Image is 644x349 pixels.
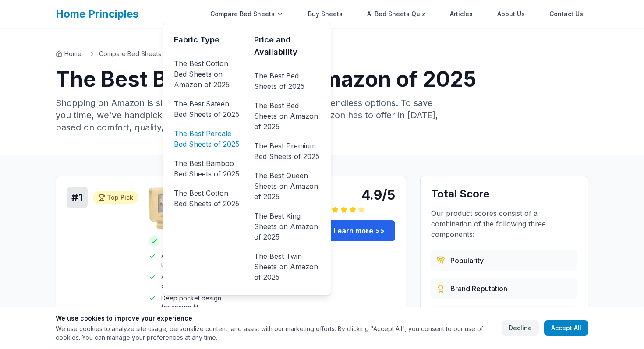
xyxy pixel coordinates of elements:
div: # 1 [67,187,88,208]
a: Home Principles [56,7,138,20]
div: Evaluated from brand history, quality standards, and market presence [431,278,577,299]
span: Popularity [450,255,484,266]
a: The Best Premium Bed Sheets of 2025 [254,139,320,163]
img: Chateau Home Cotton 800 Thread Sateen Sheet Set - Cotton product image [149,187,191,229]
a: About Us [492,5,530,23]
a: Learn more >> [323,220,395,241]
a: The Best King Sheets on Amazon of 2025 [254,209,320,244]
p: We use cookies to analyze site usage, personalize content, and assist with our marketing efforts.... [56,324,495,342]
a: Home [56,49,81,58]
a: AI Bed Sheets Quiz [362,5,431,23]
h3: Price and Availability [254,34,320,58]
h1: The Best Bed Sheets on Amazon of 2025 [56,69,588,90]
a: The Best Cotton Bed Sheets on Amazon of 2025 [174,56,240,92]
a: The Best Twin Sheets on Amazon of 2025 [254,249,320,284]
h3: We use cookies to improve your experience [56,314,495,323]
h3: Total Score [431,187,577,201]
div: Based on customer reviews, ratings, and sales data [431,250,577,271]
a: The Best Bed Sheets on Amazon of 2025 [254,99,320,134]
p: Shopping on Amazon is simple — fast delivery, great service, and endless options. To save you tim... [56,97,448,134]
div: 4.9/5 [323,187,395,203]
nav: Breadcrumb [56,49,588,58]
button: Decline [502,320,539,336]
a: Articles [445,5,478,23]
a: The Best Bed Sheets of 2025 [254,69,320,93]
div: Combines price, quality, durability, and customer satisfaction [431,306,577,327]
a: The Best Bamboo Bed Sheets of 2025 [174,156,240,181]
a: The Best Queen Sheets on Amazon of 2025 [254,169,320,204]
a: Compare Bed Sheets [99,49,161,58]
div: Compare Bed Sheets [205,5,289,23]
a: Buy Sheets [303,5,348,23]
a: Contact Us [544,5,588,23]
span: Deep pocket design for secure fit [161,294,226,311]
p: Our product scores consist of a combination of the following three components: [431,208,577,240]
h3: Fabric Type [174,34,240,46]
span: Affordable quality option [161,273,226,290]
a: The Best Sateen Bed Sheets of 2025 [174,97,240,121]
h4: Pros [149,236,226,247]
a: The Best Cotton Bed Sheets of 2025 [174,186,240,211]
span: Advanced cooling technology [161,252,226,269]
a: The Best Percale Bed Sheets of 2025 [174,127,240,151]
span: Top Pick [107,193,133,202]
span: Brand Reputation [450,283,507,294]
button: Accept All [544,320,588,336]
